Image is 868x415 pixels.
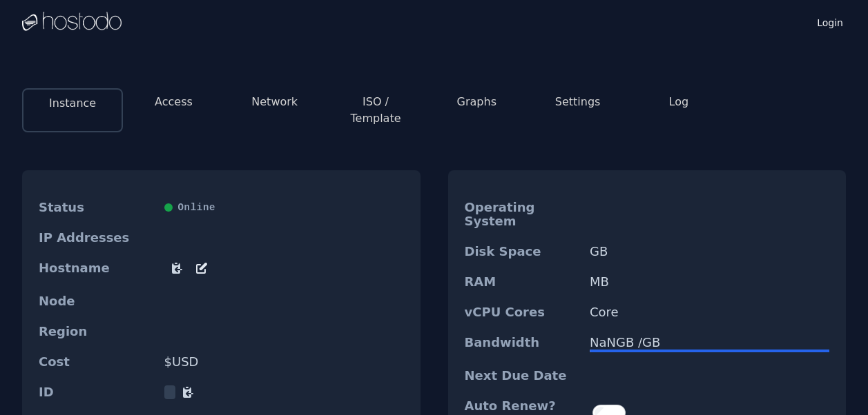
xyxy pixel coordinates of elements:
dd: Core [590,305,829,319]
button: Access [155,94,193,110]
dt: Cost [39,355,153,369]
button: Graphs [457,94,496,110]
img: Logo [22,12,122,32]
button: ISO / Template [336,94,415,127]
button: Log [669,94,689,110]
dt: Bandwidth [465,336,579,352]
dd: GB [590,245,829,259]
dt: Next Due Date [465,369,579,383]
dt: ID [39,385,153,399]
dt: RAM [465,275,579,289]
dt: Disk Space [465,245,579,259]
dt: Operating System [465,201,579,228]
dd: MB [590,275,829,289]
div: NaN GB / GB [590,336,829,350]
button: Instance [49,95,96,112]
dt: Status [39,201,153,214]
dt: vCPU Cores [465,305,579,319]
dt: Region [39,325,153,338]
a: Login [814,13,846,30]
dt: Node [39,294,153,308]
dt: Hostname [39,261,153,278]
button: Settings [555,94,601,110]
dd: $ USD [164,355,404,369]
dt: IP Addresses [39,231,153,245]
div: Online [164,201,404,214]
button: Network [251,94,298,110]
